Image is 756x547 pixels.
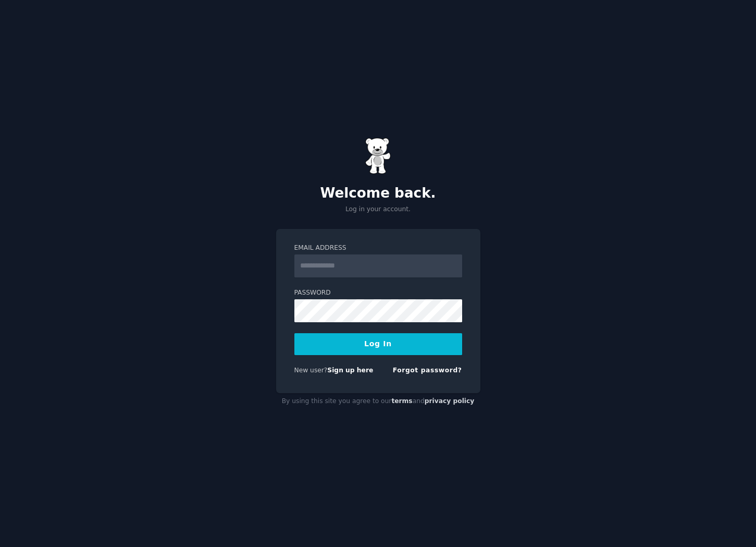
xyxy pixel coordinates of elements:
[276,205,480,214] p: Log in your account.
[276,185,480,202] h2: Welcome back.
[294,367,328,374] span: New user?
[276,393,480,410] div: By using this site you agree to our and
[327,367,373,374] a: Sign up here
[294,333,462,355] button: Log In
[391,397,412,405] a: terms
[393,367,462,374] a: Forgot password?
[294,244,462,253] label: Email Address
[294,288,462,298] label: Password
[365,138,391,174] img: Gummy Bear
[425,397,475,405] a: privacy policy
